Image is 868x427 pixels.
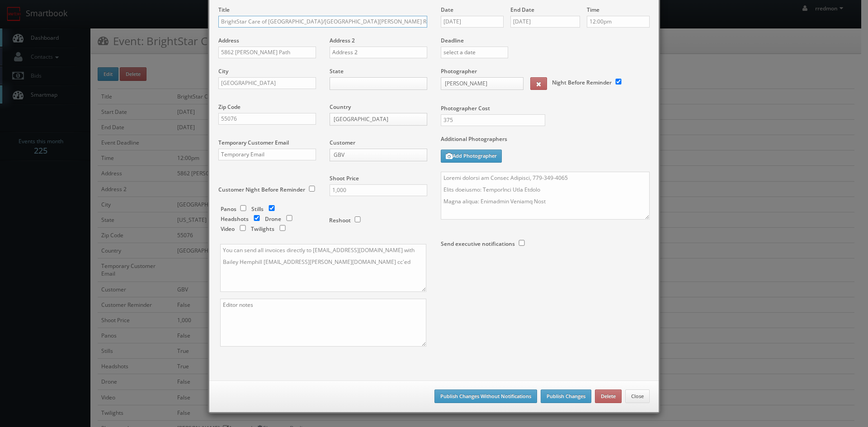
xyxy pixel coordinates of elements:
[251,225,274,233] label: Twilights
[434,104,656,112] label: Photographer Cost
[510,16,580,28] input: Select a date
[330,139,355,146] label: Customer
[330,113,427,126] a: [GEOGRAPHIC_DATA]
[330,67,344,75] label: State
[441,114,545,126] input: Photographer Cost
[221,215,249,223] label: Headshots
[441,47,508,58] input: select a date
[221,205,236,213] label: Panos
[218,139,289,146] label: Temporary Customer Email
[441,77,524,90] a: [PERSON_NAME]
[441,135,650,147] label: Additional Photographers
[552,79,612,86] label: Night Before Reminder
[441,150,502,163] button: Add Photographer
[510,6,534,14] label: End Date
[218,6,230,14] label: Title
[334,149,415,161] span: GBV
[221,225,235,233] label: Video
[220,244,426,292] textarea: You can send all invoices directly to [EMAIL_ADDRESS][DOMAIN_NAME] with Bailey Hemphill [EMAIL_AD...
[218,149,316,160] input: Temporary Email
[218,113,316,125] input: Zip Code
[218,77,316,89] input: City
[330,149,427,161] a: GBV
[330,37,355,44] label: Address 2
[218,186,305,193] label: Customer Night Before Reminder
[441,16,504,28] input: Select a date
[218,67,228,75] label: City
[434,389,537,403] button: Publish Changes Without Notifications
[330,174,359,182] label: Shoot Price
[251,205,264,213] label: Stills
[595,389,622,403] button: Delete
[434,37,656,44] label: Deadline
[218,16,427,28] input: Title
[218,47,316,58] input: Address
[329,216,351,224] label: Reshoot
[265,215,281,223] label: Drone
[441,240,515,248] label: Send executive notifications
[330,47,427,58] input: Address 2
[587,6,599,14] label: Time
[330,103,351,111] label: Country
[334,113,415,125] span: [GEOGRAPHIC_DATA]
[625,389,650,403] button: Close
[441,172,650,220] textarea: Loremi dolorsi am Consec Adipisci, 779-349-4065 Elits doeiusmo: TemporInci Utla Etdolo Magna aliq...
[218,103,241,111] label: Zip Code
[330,184,427,196] input: Shoot Price
[218,37,239,44] label: Address
[441,6,453,14] label: Date
[445,78,511,89] span: [PERSON_NAME]
[441,67,477,75] label: Photographer
[541,389,591,403] button: Publish Changes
